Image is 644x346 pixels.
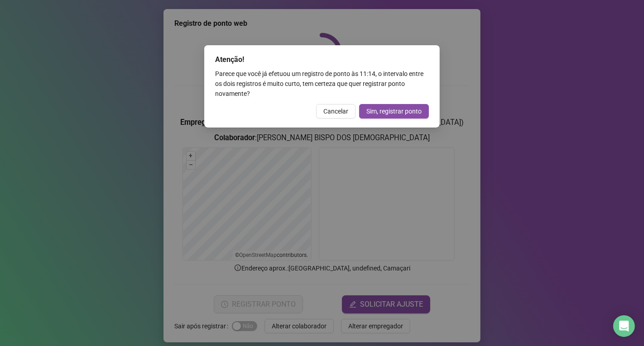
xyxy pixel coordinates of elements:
[316,104,356,118] button: Cancelar
[366,106,422,116] span: Sim, registrar ponto
[359,104,429,118] button: Sim, registrar ponto
[323,106,348,116] span: Cancelar
[613,315,635,337] div: Open Intercom Messenger
[215,54,429,65] div: Atenção!
[215,69,429,99] div: Parece que você já efetuou um registro de ponto às 11:14 , o intervalo entre os dois registros é ...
